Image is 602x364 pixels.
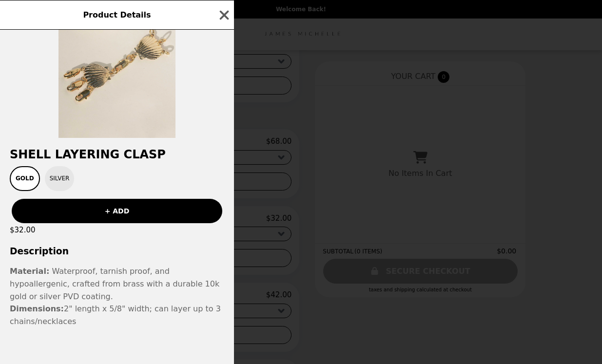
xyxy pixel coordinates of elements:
[45,166,75,191] button: Silver
[10,267,219,301] span: Waterproof, tarnish proof, and hypoallergenic, crafted from brass with a durable 10k gold or silv...
[10,265,224,327] p: 2" length x 5/8" width; can layer up to 3 chains/necklaces
[10,267,49,276] strong: Material:
[83,10,151,19] span: Product Details
[12,199,222,223] button: + ADD
[10,304,64,313] strong: Dimensions:
[10,166,40,191] button: Gold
